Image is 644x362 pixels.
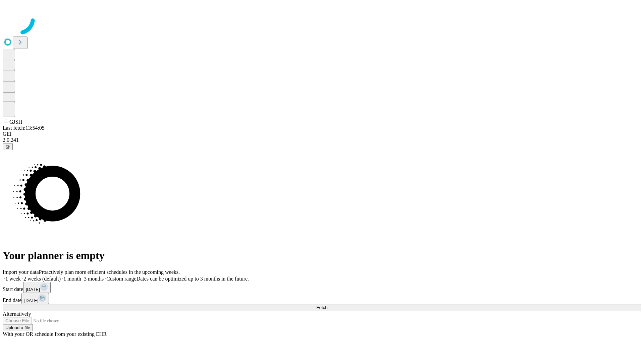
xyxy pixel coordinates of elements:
[3,137,641,143] div: 2.0.241
[5,276,21,282] span: 1 week
[23,282,51,293] button: [DATE]
[5,144,10,149] span: @
[23,276,61,282] span: 2 weeks (default)
[3,131,641,137] div: GEI
[84,276,104,282] span: 3 months
[3,324,33,331] button: Upload a file
[26,287,40,292] span: [DATE]
[3,143,13,150] button: @
[3,249,641,262] h1: Your planner is empty
[63,276,81,282] span: 1 month
[24,298,38,303] span: [DATE]
[3,331,107,337] span: With your OR schedule from your existing EHR
[21,293,49,304] button: [DATE]
[9,119,22,125] span: GJSH
[3,311,31,317] span: Alternatively
[316,305,327,310] span: Fetch
[106,276,136,282] span: Custom range
[3,282,641,293] div: Start date
[3,293,641,304] div: End date
[137,276,249,282] span: Dates can be optimized up to 3 months in the future.
[3,304,641,311] button: Fetch
[3,269,39,275] span: Import your data
[39,269,180,275] span: Proactively plan more efficient schedules in the upcoming weeks.
[3,125,45,131] span: Last fetch: 13:54:05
